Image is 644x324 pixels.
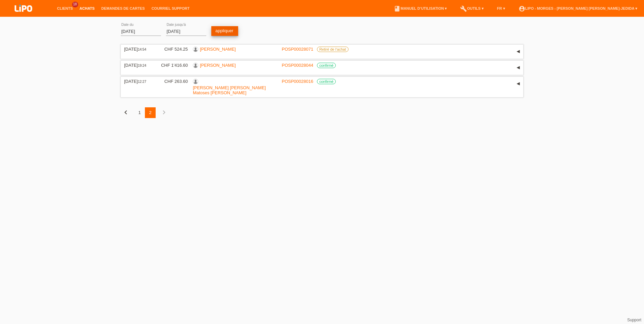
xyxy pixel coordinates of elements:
[394,5,400,12] i: book
[457,6,487,10] a: buildOutils ▾
[317,63,336,68] label: confirmé
[515,6,641,10] a: account_circleLIPO - Morges - [PERSON_NAME] [PERSON_NAME]-Jedida ▾
[193,85,266,95] a: [PERSON_NAME] [PERSON_NAME] Matoses [PERSON_NAME]
[390,6,450,10] a: bookManuel d’utilisation ▾
[494,6,508,10] a: FR ▾
[7,14,40,19] a: LIPO pay
[124,47,151,52] div: [DATE]
[124,79,151,84] div: [DATE]
[148,6,193,10] a: Courriel Support
[282,79,313,84] a: POSP00028016
[519,5,525,12] i: account_circle
[54,6,76,10] a: Clients
[72,2,78,7] span: 18
[124,63,151,68] div: [DATE]
[627,318,641,322] a: Support
[282,63,313,68] a: POSP00028044
[76,6,98,10] a: Achats
[200,47,236,52] a: [PERSON_NAME]
[200,63,236,68] a: [PERSON_NAME]
[282,47,313,52] a: POSP00028071
[160,108,168,116] i: chevron_right
[513,47,523,57] div: étendre/coller
[513,79,523,89] div: étendre/coller
[460,5,467,12] i: build
[138,48,146,51] span: 14:54
[211,26,238,36] a: appliquer
[317,47,348,52] label: Retiré de l‘achat
[513,63,523,73] div: étendre/coller
[98,6,148,10] a: Demandes de cartes
[156,63,188,68] div: CHF 1'416.60
[156,47,188,52] div: CHF 524.25
[317,79,336,84] label: confirmé
[156,79,188,84] div: CHF 263.60
[122,108,130,116] i: chevron_left
[134,107,145,118] div: 1
[138,80,146,84] span: 12:27
[138,64,146,67] span: 19:24
[145,107,156,118] div: 2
